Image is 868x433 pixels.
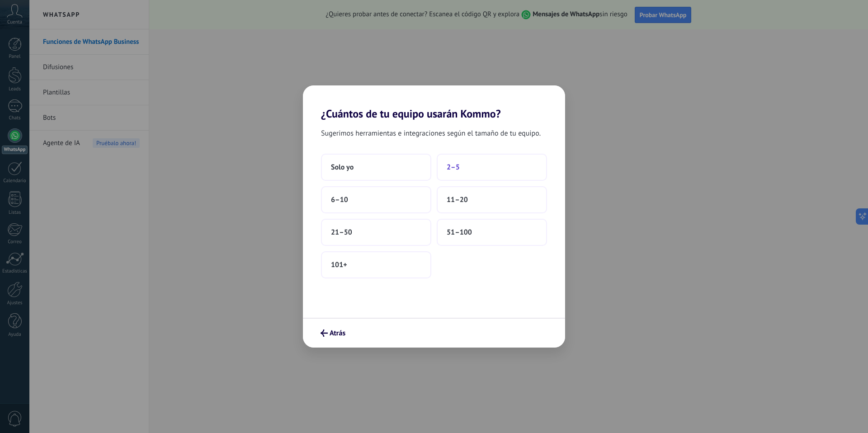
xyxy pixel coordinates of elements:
[321,154,431,181] button: Solo yo
[331,228,352,237] span: 21–50
[330,330,345,336] span: Atrás
[437,186,547,213] button: 11–20
[316,325,349,341] button: Atrás
[303,85,565,120] h2: ¿Cuántos de tu equipo usarán Kommo?
[447,195,468,204] span: 11–20
[321,186,431,213] button: 6–10
[331,163,354,172] span: Solo yo
[331,195,348,204] span: 6–10
[447,163,460,172] span: 2–5
[331,260,347,269] span: 101+
[447,228,472,237] span: 51–100
[321,251,431,278] button: 101+
[437,219,547,246] button: 51–100
[321,127,541,139] span: Sugerimos herramientas e integraciones según el tamaño de tu equipo.
[321,219,431,246] button: 21–50
[437,154,547,181] button: 2–5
